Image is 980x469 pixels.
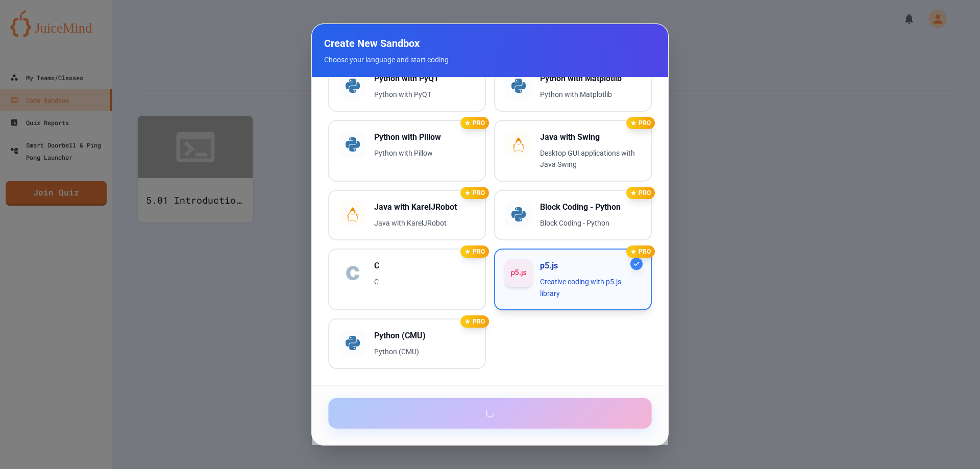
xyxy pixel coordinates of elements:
p: Creative coding with p5.js library [540,276,641,300]
div: PRO [460,245,489,258]
div: PRO [626,117,655,129]
p: C [374,276,475,288]
div: PRO [626,187,655,199]
h3: p5.js [540,260,641,272]
h3: Block Coding - Python [540,201,641,213]
p: Desktop GUI applications with Java Swing [540,147,641,171]
p: Block Coding - Python [540,217,641,229]
h3: C [374,260,475,272]
h3: Python with Matplotlib [540,72,641,85]
p: Python with Matplotlib [540,89,641,101]
h3: Java with Swing [540,131,641,143]
p: Choose your language and start coding [324,55,656,65]
div: PRO [460,315,489,328]
p: Python (CMU) [374,346,475,358]
h3: Python (CMU) [374,330,475,342]
div: PRO [460,187,489,199]
div: PRO [626,245,655,258]
p: Python with PyQT [374,89,475,101]
p: Java with KarelJRobot [374,217,475,229]
p: Python with Pillow [374,147,475,159]
h3: Java with KarelJRobot [374,201,475,213]
h2: Create New Sandbox [324,36,656,51]
div: PRO [460,117,489,129]
h3: Python with PyQT [374,72,475,85]
h3: Python with Pillow [374,131,475,143]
